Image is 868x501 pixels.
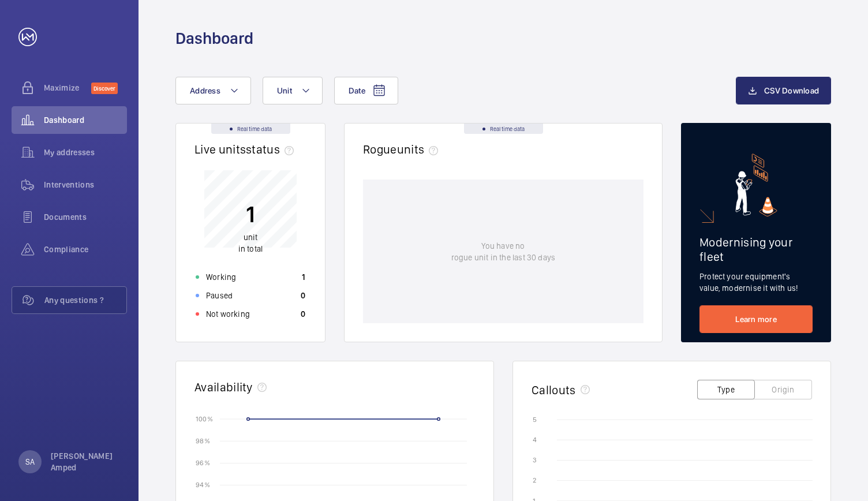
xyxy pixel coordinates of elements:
[736,77,831,104] button: CSV Download
[44,294,126,306] span: Any questions ?
[175,28,253,49] h1: Dashboard
[206,271,236,283] p: Working
[246,142,298,156] span: status
[175,77,251,104] button: Address
[238,231,263,255] p: in total
[464,124,543,134] div: Real time data
[44,114,127,126] span: Dashboard
[44,179,127,190] span: Interventions
[533,436,537,444] text: 4
[363,142,443,156] h2: Rogue
[397,142,443,156] span: units
[277,86,292,95] span: Unit
[301,308,305,320] p: 0
[699,271,813,294] p: Protect your equipment's value, modernise it with us!
[238,200,263,229] p: 1
[25,456,35,468] p: SA
[263,77,323,104] button: Unit
[190,86,220,95] span: Address
[699,235,813,264] h2: Modernising your fleet
[754,380,812,399] button: Origin
[533,456,537,464] text: 3
[194,380,253,394] h2: Availability
[735,154,777,216] img: marketing-card.svg
[334,77,398,104] button: Date
[44,82,91,94] span: Maximize
[196,414,213,423] text: 100 %
[451,240,555,263] p: You have no rogue unit in the last 30 days
[302,271,305,283] p: 1
[44,147,127,158] span: My addresses
[532,383,576,397] h2: Callouts
[533,476,536,484] text: 2
[764,86,819,95] span: CSV Download
[349,86,365,95] span: Date
[44,244,127,255] span: Compliance
[697,380,755,399] button: Type
[44,211,127,223] span: Documents
[194,142,298,156] h2: Live units
[206,308,250,320] p: Not working
[211,124,290,134] div: Real time data
[533,416,537,424] text: 5
[699,305,813,333] a: Learn more
[301,290,305,301] p: 0
[206,290,233,301] p: Paused
[196,481,210,489] text: 94 %
[51,450,120,473] p: [PERSON_NAME] Amped
[91,83,118,94] span: Discover
[196,437,210,445] text: 98 %
[244,233,258,242] span: unit
[196,459,210,467] text: 96 %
